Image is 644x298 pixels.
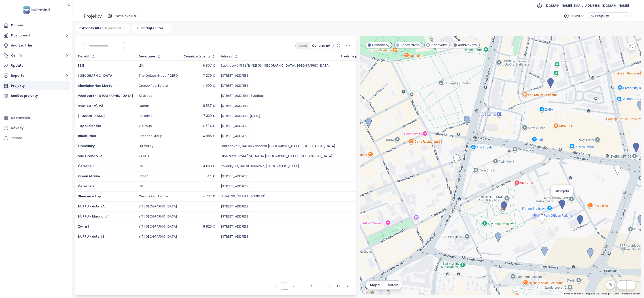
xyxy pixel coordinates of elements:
[203,114,215,118] div: 7 339 €
[75,24,130,33] div: Pokročilý filter
[622,292,640,295] a: Report a map error
[11,63,23,68] div: Updaty
[78,174,100,178] span: Green Atrium
[78,234,104,239] a: NUPPU - Asteri B
[366,281,384,290] button: Mapa
[183,55,210,58] div: Cenníková cena
[221,55,233,58] div: Adresa
[78,124,101,128] a: Topoľčianska
[372,42,390,47] span: Dokončený
[139,205,177,209] div: YIT [GEOGRAPHIC_DATA]
[138,55,155,58] div: Developer
[221,124,250,128] div: [STREET_ADDRESS]
[308,283,315,290] li: 4
[139,94,153,98] div: EZ Group
[105,26,121,31] span: 0 pravidiel
[221,225,250,229] div: [STREET_ADDRESS]
[308,283,315,290] a: 4
[326,283,333,290] span: •••
[78,63,84,68] span: LB11
[384,281,402,290] button: Satelit
[2,41,70,50] a: Analýza trhu
[221,154,332,158] div: Dlhé diely I 3244/74, 841 04 [GEOGRAPHIC_DATA], [GEOGRAPHIC_DATA]
[221,174,250,178] div: [STREET_ADDRESS]
[335,283,342,290] li: 13
[114,13,140,19] span: Bratislava I-V
[290,283,297,290] li: 2
[203,225,215,229] div: 8 826 €
[361,290,376,295] a: Open this area in Google Maps (opens a new window)
[341,55,370,58] span: Predané jednotky
[595,13,624,19] span: Projekty
[281,283,288,290] a: 1
[78,144,95,148] a: Orešianky
[299,283,306,290] a: 3
[203,74,215,78] div: 7 279 €
[78,83,116,88] a: Slnečnice Nad Mestom
[2,31,70,40] button: Dashboard
[586,292,610,295] span: Map data ©2025 Google
[203,194,215,199] div: 4 737 €
[78,164,94,168] span: Čerešne 3
[11,115,30,121] div: Nastavenia
[458,42,477,47] span: Archivovaný
[317,283,324,290] a: 5
[2,91,70,100] a: Budúce projekty
[221,164,299,168] div: Polianky 7A, 841 01 Dúbravka, [GEOGRAPHIC_DATA]
[203,174,215,178] div: 6 344 €
[78,184,94,188] a: Čerešne 2
[139,174,148,178] div: Haberl
[613,292,619,295] a: Terms (opens in new tab)
[78,224,89,229] a: Zwirn 1
[78,73,114,78] a: [GEOGRAPHIC_DATA]
[78,93,133,98] a: Westpark - [GEOGRAPHIC_DATA]
[221,194,265,199] div: 34V4+26, [STREET_ADDRESS]
[139,184,143,188] div: ITB
[221,235,250,239] div: [STREET_ADDRESS]
[139,84,168,88] div: Cresco Real Estate
[555,189,569,193] span: Metropolis
[139,124,152,128] div: VI Group
[221,184,250,188] div: [STREET_ADDRESS]
[203,84,215,88] div: 4 990 €
[203,64,215,68] div: 5 807 €
[139,104,149,108] div: Lucron
[203,134,215,138] div: 4 885 €
[139,194,168,199] div: Cresco Real Estate
[139,144,153,148] div: FM reality
[202,124,215,128] div: 4 604 €
[221,94,263,98] div: [STREET_ADDRESS] Bystrica
[78,134,96,138] a: Rínok Rača
[361,290,376,295] img: Google
[326,283,333,290] li: Nasledujúcich 5 strán
[221,215,250,219] div: [STREET_ADDRESS]
[344,283,351,290] button: right
[139,154,150,158] div: R.E.M.D.
[11,93,38,99] div: Budúce projekty
[139,215,177,219] div: YIT [GEOGRAPHIC_DATA]
[139,74,178,78] div: The Galata Group / DRFG
[78,194,101,199] a: Slnečnice Pop
[221,74,250,78] div: [STREET_ADDRESS]
[344,283,351,290] li: Nasledujúca strana
[78,114,105,118] a: [PERSON_NAME]
[203,164,215,168] div: 4 833 €
[78,55,90,58] div: Projekt
[139,64,144,68] div: LB11
[274,285,277,287] span: left
[78,214,109,219] a: NUPPU - Magnolia 1
[78,104,103,108] a: Vydrica - V1, V2
[221,104,250,108] div: [STREET_ADDRESS]
[78,154,102,158] a: Vila Grand Vue
[139,235,177,239] div: YIT [GEOGRAPHIC_DATA]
